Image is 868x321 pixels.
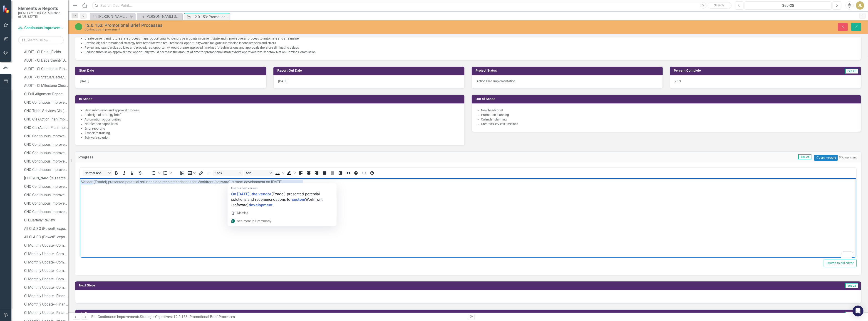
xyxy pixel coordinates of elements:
div: Continuous Improvement [84,28,526,31]
a: AUDIT - CI Status/Dates/% Complete [23,74,68,81]
p: ​ [84,41,856,45]
div: CNO Tribal Services CIs (Action Plan Implementation) [24,109,68,113]
div: Background color Black [285,170,297,176]
a: CI Monthly Update - Communications [23,267,68,274]
button: Justify [321,170,328,176]
a: AUDIT - CI Department/ Division [23,57,68,64]
a: CI Monthly Update - Commerce - In Progress [23,250,68,258]
button: Switch to old editor [824,259,857,267]
h3: Challenges [79,312,508,316]
h3: Progress [78,155,233,159]
div: CI Monthly Update - Communications [24,269,68,273]
button: JL [856,1,864,10]
div: AUDIT - CI Department/ Division [24,58,68,63]
button: Align center [305,170,312,176]
a: CI Monthly Update - Commerce [23,242,68,249]
li: Error reporting [84,126,460,131]
button: Align right [313,170,320,176]
small: [DEMOGRAPHIC_DATA] Nation of [US_STATE] [18,11,64,19]
img: ClearPoint Strategy [2,5,10,13]
button: Block Normal Text [83,170,112,176]
h3: Project Status [476,69,660,72]
img: CI Action Plan Approved/In Progress [75,23,82,30]
li: Notification capabilities [84,122,460,126]
a: CNO Continuous Improvement Initiatives (Upcoming) [23,149,68,157]
span: Arial [246,171,268,175]
a: All CI & SO (PowerBI export) [23,225,68,232]
a: CI Monthly Update - Finance - In Progress [23,301,68,308]
li: Automation opportunities [84,117,460,122]
div: CI Monthly Update - Commerce - In Progress [24,252,68,256]
li: Redesign of strategy brief [84,113,460,117]
div: Numbered list [161,170,173,176]
button: Help [368,170,376,176]
span: Review and standardize policies and procedures; opportunity would create approved timelines for [84,46,221,49]
a: CI Quarterly Review [23,217,68,224]
a: CNO Continuous Improvement Initiatives (Not Started) [23,191,68,199]
div: CNO Continuous Improvement Initiatives (Completed) [24,201,68,206]
h3: Next Steps [79,284,502,287]
div: 12.0.153: Promotional Brief Processes [193,14,228,20]
span: Action Plan Implementation [476,79,516,83]
span: Sep-25 [845,312,858,317]
div: Open Intercom Messenger [853,306,863,316]
input: Search Below... [18,36,64,44]
span: [DATE] [80,79,89,83]
div: » » [91,314,465,320]
button: Align left [297,170,305,176]
a: CNO Tribal Services CIs (Action Plan Implementation) [23,107,68,115]
a: CNO Continuous Improvement Initiatives (Upcoming + In Progress) [23,141,68,148]
span: Normal Text [84,171,107,175]
div: CNO Continuous Improvement Initiatives (Upcoming + In Progress) [24,143,68,147]
div: [PERSON_NAME]'s Team's UPCOMING Action Plans [24,176,68,180]
a: CNO Continuous Improvement Initiatives (Completed) [23,200,68,207]
button: Blockquote [345,170,352,176]
div: CNO Continuous Improvement Initiatives [24,100,68,105]
button: Font size 16px [213,170,243,176]
span: submissions and approvals therefore eliminating delays [221,46,299,49]
div: CI Monthly Update - Finance - In Progress [24,302,68,306]
div: CI Quarterly Review [24,218,68,222]
a: Continuous Improvement [18,25,64,31]
div: [PERSON_NAME] SO's OLD PLAN [146,14,181,19]
div: AUDIT - CI Status/Dates/% Complete [24,75,68,79]
div: Text color Black [274,170,285,176]
div: AUDIT - CI Milestone Checkmark [24,84,68,88]
a: All CI & SO (PowerBI export - milestones only) [23,233,68,241]
a: CNO Continuous Improvement Initiatives [23,99,68,106]
button: Underline [128,170,136,176]
button: Search [708,2,730,9]
a: AUDIT - CI Milestone Checkmark [23,82,68,89]
p: ​ [84,36,856,41]
a: AUDIT - CI Detail Fields [23,48,68,56]
button: Bold [112,170,120,176]
a: [PERSON_NAME] SO's OLD PLAN [138,14,181,19]
a: CNO Continuous Improvement Initiatives (Upcoming) [23,166,68,173]
button: Insert image [178,170,186,176]
li: New headcount [481,108,856,113]
button: HTML Editor [360,170,368,176]
div: CNO Continuous Improvement Initiatives (All) - SF Team [24,159,68,163]
div: CI Monthly Update - Commerce - Action Plan Implementation [24,260,68,264]
button: Decrease indent [329,170,336,176]
a: [PERSON_NAME]'s Team's UPCOMING Action Plans [23,175,68,182]
button: Emojis [352,170,360,176]
span: Develop digital promotional strategy brief template with required fields; opportunity [84,41,201,45]
span: brief approval from Choctaw Nation Gaming Commission [235,50,316,54]
iframe: Rich Text Area [80,178,856,258]
a: Continuous Improvement [98,315,138,319]
p: ​ [84,45,856,50]
div: All CI & SO (PowerBI export - milestones only) [24,235,68,239]
div: CNO CIs (Action Plan Implementation) HR [24,117,68,121]
div: AUDIT - CI Completed Review (monthly) [24,67,68,71]
a: CI Monthly Update - Finance - Action Plan Implementation [23,309,68,316]
a: CI Monthly Update - Communications - In Progress [23,276,68,283]
span: Create current and future state process maps; opportunity to identify pain points in current stat... [84,37,226,40]
div: 12.0.153: Promotional Brief Processes [174,315,235,319]
a: CNO Continuous Improvement Initiatives (Not Started & Upcoming) [23,183,68,190]
a: CNO CIs (Action Plan Implementation) [23,124,68,131]
button: Table [186,170,197,176]
span: Sep-25 [798,154,811,159]
a: CNO Continuous Improvement Initiatives (Owners only) [23,208,68,216]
